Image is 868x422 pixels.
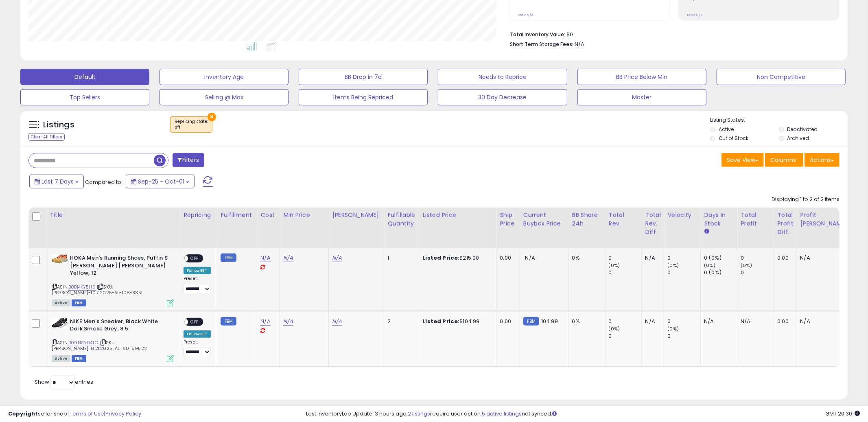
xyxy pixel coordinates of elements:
[188,255,201,262] span: OFF
[741,262,752,269] small: (0%)
[523,211,565,228] div: Current Buybox Price
[722,153,764,167] button: Save View
[50,211,177,219] div: Title
[8,410,38,418] strong: Copyright
[609,211,638,228] div: Total Rev.
[667,326,679,332] small: (0%)
[387,254,413,262] div: 1
[52,284,142,296] span: | SKU: [PERSON_NAME]-10.7.2025-AL-108-3351
[387,318,413,325] div: 2
[577,69,706,85] button: BB Price Below Min
[332,211,380,219] div: [PERSON_NAME]
[710,116,848,124] p: Listing States:
[126,175,195,188] button: Sep-25 - Oct-01
[20,89,149,105] button: Top Sellers
[500,211,516,228] div: Ship Price
[482,410,522,418] a: 5 active listings
[667,262,679,269] small: (0%)
[800,318,846,325] div: N/A
[221,317,236,326] small: FBM
[510,29,833,39] li: $0
[777,318,790,325] div: 0.00
[609,262,620,269] small: (0%)
[510,31,565,38] b: Total Inventory Value:
[20,69,149,85] button: Default
[52,355,70,362] span: All listings currently available for purchase on Amazon
[52,339,147,352] span: | SKU: [PERSON_NAME]-8.21.2025-AL-60-89522
[518,13,533,17] small: Prev: N/A
[260,317,270,326] a: N/A
[541,317,558,325] span: 104.99
[523,317,539,326] small: FBM
[72,300,86,306] span: FBM
[85,178,122,186] span: Compared to:
[645,318,658,325] div: N/A
[741,269,774,276] div: 0
[575,40,584,48] span: N/A
[52,318,174,361] div: ASIN:
[29,175,84,188] button: Last 7 Days
[572,254,599,262] div: 0%
[283,317,293,326] a: N/A
[299,69,428,85] button: BB Drop in 7d
[387,211,415,228] div: Fulfillable Quantity
[332,317,342,326] a: N/A
[500,318,513,325] div: 0.00
[787,135,809,142] label: Archived
[741,254,774,262] div: 0
[687,13,703,17] small: Prev: N/A
[175,118,208,131] span: Repricing state :
[609,326,620,332] small: (0%)
[422,254,459,262] b: Listed Price:
[770,156,796,164] span: Columns
[184,267,211,274] div: Follow BB *
[800,211,849,228] div: Profit [PERSON_NAME]
[260,211,276,219] div: Cost
[35,378,93,386] span: Show: entries
[208,113,216,121] button: ×
[704,269,737,276] div: 0 (0%)
[787,126,818,133] label: Deactivated
[422,317,459,325] b: Listed Price:
[306,410,860,418] div: Last InventoryLab Update: 3 hours ago, require user action, not synced.
[422,254,490,262] div: $215.00
[609,318,642,325] div: 0
[609,269,642,276] div: 0
[138,177,184,186] span: Sep-25 - Oct-01
[645,211,661,236] div: Total Rev. Diff.
[765,153,803,167] button: Columns
[184,276,211,294] div: Preset:
[609,254,642,262] div: 0
[704,318,731,325] div: N/A
[184,330,211,338] div: Follow BB *
[777,254,790,262] div: 0.00
[777,211,793,236] div: Total Profit Diff.
[704,254,737,262] div: 0 (0%)
[52,300,70,306] span: All listings currently available for purchase on Amazon
[175,125,208,130] div: off
[667,269,700,276] div: 0
[221,211,254,219] div: Fulfillment
[704,228,709,235] small: Days In Stock.
[160,69,289,85] button: Inventory Age
[299,89,428,105] button: Items Being Repriced
[667,318,700,325] div: 0
[645,254,658,262] div: N/A
[283,211,325,219] div: Min Price
[105,410,141,418] a: Privacy Policy
[184,211,214,219] div: Repricing
[184,339,211,358] div: Preset:
[577,89,706,105] button: Master
[438,69,567,85] button: Needs to Reprice
[173,153,204,167] button: Filters
[28,133,65,141] div: Clear All Filters
[667,211,697,219] div: Velocity
[719,135,748,142] label: Out of Stock
[188,318,201,325] span: OFF
[825,410,860,418] span: 2025-10-9 20:30 GMT
[741,211,770,228] div: Total Profit
[260,254,270,262] a: N/A
[8,410,141,418] div: seller snap | |
[221,254,236,262] small: FBM
[609,332,642,340] div: 0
